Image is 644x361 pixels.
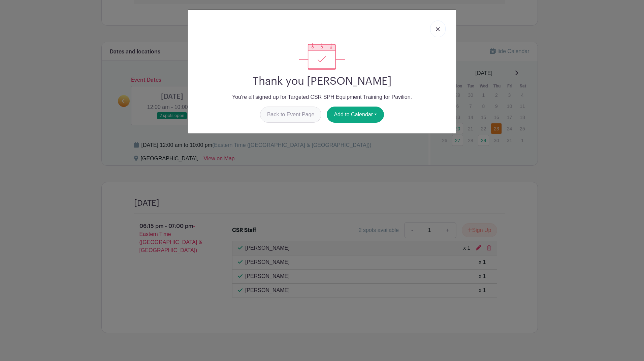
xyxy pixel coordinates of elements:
[193,93,451,101] p: You're all signed up for Targeted CSR SPH Equipment Training for Pavilion.
[193,75,451,88] h2: Thank you [PERSON_NAME]
[260,107,322,123] a: Back to Event Page
[436,27,440,31] img: close_button-5f87c8562297e5c2d7936805f587ecaba9071eb48480494691a3f1689db116b3.svg
[299,43,345,70] img: signup_complete-c468d5dda3e2740ee63a24cb0ba0d3ce5d8a4ecd24259e683200fb1569d990c8.svg
[327,107,384,123] button: Add to Calendar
